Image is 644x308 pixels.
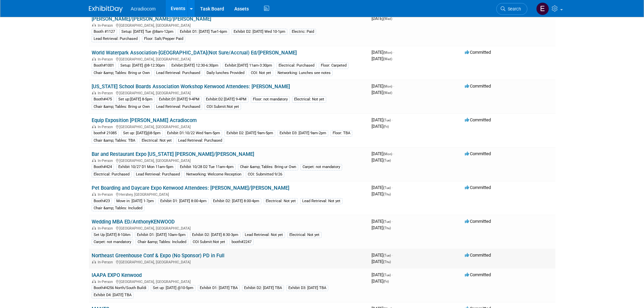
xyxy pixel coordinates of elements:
span: In-Person [98,91,115,95]
a: Equip Exposition [PERSON_NAME] Acradiocom [92,117,197,123]
img: In-Person Event [92,226,96,230]
span: Committed [465,272,491,277]
div: Set Up [DATE] 8-10Am [92,232,133,238]
span: [DATE] [372,158,391,163]
div: Lead Retrieval: Purchased [134,171,182,177]
div: Exhibit:D2 [DATE] 9-4PM [204,96,248,102]
span: In-Person [98,159,115,163]
span: (Wed) [383,57,392,61]
span: Committed [465,50,491,55]
span: (Thu) [383,226,391,230]
span: (Mon) [383,152,392,156]
div: Exhibit D1: [DATE] 8:00-4pm [158,198,209,204]
div: Exhibit D2: [DATE] 9am-5pm [224,130,275,136]
div: Chair &amp; Tables: TBA [92,138,137,144]
span: [DATE] [372,90,392,95]
span: [DATE] [372,191,391,196]
img: In-Person Event [92,192,96,196]
img: In-Person Event [92,280,96,283]
span: (Wed) [383,91,392,95]
div: [GEOGRAPHIC_DATA], [GEOGRAPHIC_DATA] [92,225,366,231]
div: Setup: [DATE] @8-12:30pm [118,63,167,69]
div: [GEOGRAPHIC_DATA], [GEOGRAPHIC_DATA] [92,124,366,129]
a: Northeast Greenhouse Conf & Expo (No Sponsor) PD in Full [92,253,224,259]
div: Chair &amp; Tables: Included [136,239,188,245]
a: World Waterpark Association-[GEOGRAPHIC_DATA](Not Sure/Accrual) Ed/[PERSON_NAME] [92,50,297,56]
span: In-Person [98,260,115,264]
div: Exhibit D2: [DATE] TBA [242,285,284,291]
span: - [392,272,393,277]
div: Setup: [DATE] Tue @8am-12pm [119,29,175,35]
span: Committed [465,151,491,156]
div: Daily lunches Provided [205,70,246,76]
span: Committed [465,185,491,190]
span: [DATE] [372,84,394,89]
div: [GEOGRAPHIC_DATA], [GEOGRAPHIC_DATA] [92,259,366,264]
span: [DATE] [372,279,389,284]
img: ExhibitDay [89,6,123,13]
div: COI Submit:Not yet [191,239,227,245]
span: (Thu) [383,260,391,264]
span: (Mon) [383,51,392,54]
div: Booth#424 [92,164,114,170]
span: (Tue) [383,118,391,122]
div: Exhibit D1: [DATE] Tue1-6pm [178,29,229,35]
div: Electrical: Not yet [264,198,298,204]
div: [GEOGRAPHIC_DATA], [GEOGRAPHIC_DATA] [92,158,366,163]
span: (Tue) [383,186,391,190]
div: Exhibit D1:10/22 Wed 9am-5pm [165,130,222,136]
a: Pet Boarding and Daycare Expo Kenwood Attendees: [PERSON_NAME]/[PERSON_NAME] [92,185,289,191]
div: Booth#475 [92,96,114,102]
div: Lead Retrieval: Purchased [154,104,202,110]
div: Lead Retrieval: Not yet [300,198,342,204]
span: - [392,253,393,258]
div: Carpet: not mandatory [92,239,133,245]
span: [DATE] [372,124,389,129]
div: [GEOGRAPHIC_DATA], [GEOGRAPHIC_DATA] [92,22,366,28]
div: Exhibit:D1 [DATE] 9-4PM [157,96,201,102]
span: In-Person [98,23,115,28]
div: Electrical: Not yet [292,96,326,102]
span: Committed [465,253,491,258]
span: (Fri) [383,125,389,128]
span: Search [505,6,521,11]
div: Lead Retrieval: Purchased [154,70,202,76]
span: In-Person [98,226,115,231]
span: [DATE] [372,225,391,230]
div: Booth#23 [92,198,112,204]
div: Networking: Lunches see notes [276,70,333,76]
div: Exhibit D3: [DATE] TBA [286,285,328,291]
span: Acradiocom [131,6,156,11]
a: Wedding MBA ED/AnthonyKENWOOD [92,219,175,225]
div: Set up: [DATE]@8-5pm [121,130,163,136]
span: [DATE] [372,272,393,277]
div: Booth#4256 North/South Buildi [92,285,148,291]
img: In-Person Event [92,125,96,128]
span: (Tue) [383,220,391,223]
span: (Fri) [383,280,389,283]
div: Electrical: Purchased [92,171,132,177]
span: (Tue) [383,254,391,257]
span: [DATE] [372,253,393,258]
div: Chair &amp; Tables: Bring ur Own [92,104,152,110]
span: [DATE] [372,185,393,190]
span: (Thu) [383,192,391,196]
div: Networking: Welcome Reception [184,171,243,177]
span: (Tue) [383,273,391,277]
div: Chair &amp; Tables: Bring ur Own [92,70,152,76]
div: Electrical: Not yet [140,138,174,144]
span: [DATE] [372,16,392,21]
span: [DATE] [372,56,392,61]
div: Exhibit 10/27 D1 Mon 11am-5pm [116,164,175,170]
span: (Mon) [383,85,392,88]
div: Booth #1127 [92,29,117,35]
div: COI: Submitted 9/26 [246,171,284,177]
span: [DATE] [372,117,393,122]
div: [GEOGRAPHIC_DATA], [GEOGRAPHIC_DATA] [92,279,366,284]
div: Set up:[DATE] 8-5pm [116,96,154,102]
div: Electric: Paid [290,29,316,35]
span: Committed [465,84,491,89]
span: In-Person [98,57,115,62]
div: Lead Retrieval: Purchased [176,138,224,144]
div: Exhibit:[DATE] 11am-3:30pm [223,63,274,69]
